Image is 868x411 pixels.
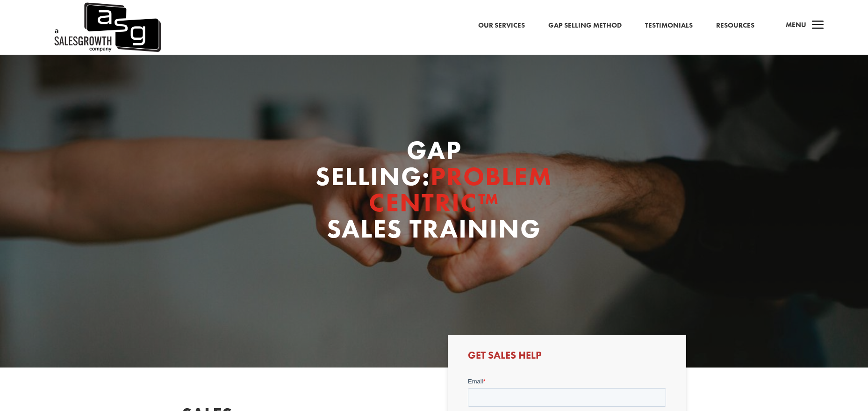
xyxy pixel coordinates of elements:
[645,20,693,32] a: Testimonials
[809,16,827,35] span: a
[302,137,566,246] h1: GAP SELLING: SALES TRAINING
[548,20,622,32] a: Gap Selling Method
[786,20,806,29] span: Menu
[716,20,754,32] a: Resources
[478,20,525,32] a: Our Services
[369,159,552,219] span: PROBLEM CENTRIC™
[468,350,666,365] h3: Get Sales Help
